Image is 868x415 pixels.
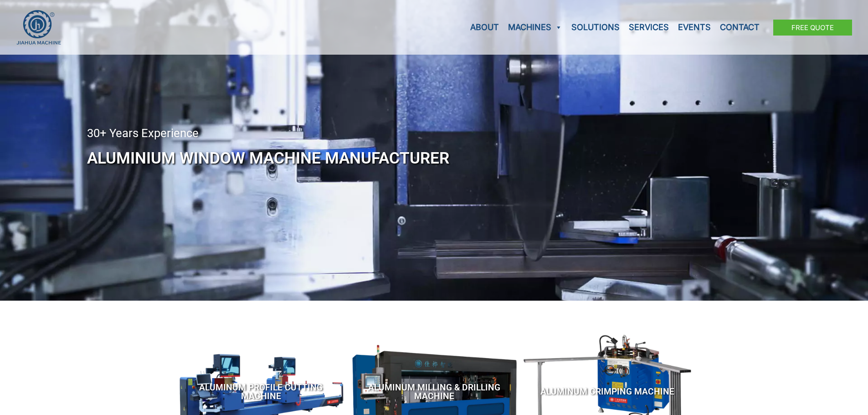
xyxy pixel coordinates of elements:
[87,143,781,173] h1: Aluminium Window Machine Manufacturer
[16,10,62,45] img: JH Aluminium Window & Door Processing Machines
[179,383,343,400] span: Aluminum Profile Cutting Machine
[540,387,674,396] span: Aluminum Crimping Machine
[773,20,852,36] a: Free Quote
[87,128,781,139] div: 30+ Years Experience
[352,383,516,400] span: Aluminum Milling & Drilling Machine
